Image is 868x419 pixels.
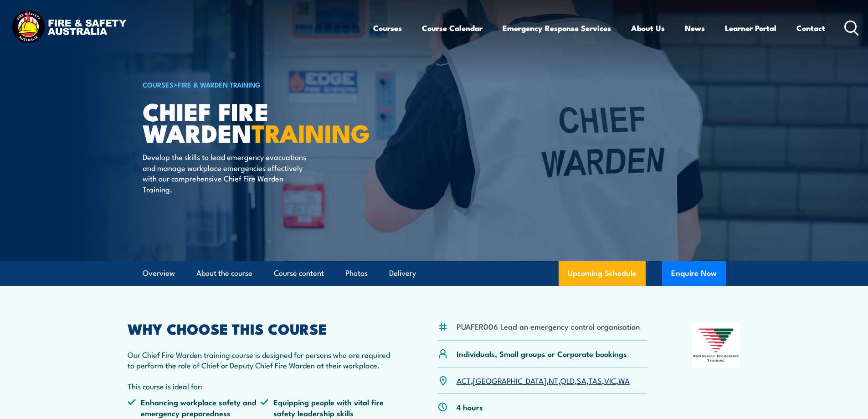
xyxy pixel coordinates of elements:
[473,375,546,386] a: [GEOGRAPHIC_DATA]
[128,397,261,418] li: Enhancing workplace safety and emergency preparedness
[796,16,825,40] a: Contact
[725,16,776,40] a: Learner Portal
[143,100,368,143] h1: Chief Fire Warden
[457,321,640,331] li: PUAFER006 Lead an emergency control organisation
[457,375,630,386] p: , , , , , , ,
[457,348,627,359] p: Individuals, Small groups or Corporate bookings
[422,16,483,40] a: Course Calendar
[503,16,611,40] a: Emergency Response Services
[345,261,368,285] a: Photos
[143,79,368,90] h6: >
[457,375,471,386] a: ACT
[178,79,261,89] a: Fire & Warden Training
[692,322,741,368] img: Nationally Recognised Training logo.
[274,261,324,285] a: Course content
[196,261,252,285] a: About the course
[577,375,586,386] a: SA
[128,349,394,371] p: Our Chief Fire Warden training course is designed for persons who are required to perform the rol...
[143,151,309,194] p: Develop the skills to lead emergency evacuations and manage workplace emergencies effectively wit...
[549,375,558,386] a: NT
[662,261,726,286] button: Enquire Now
[128,322,394,335] h2: WHY CHOOSE THIS COURSE
[559,261,646,286] a: Upcoming Schedule
[260,397,393,418] li: Equipping people with vital fire safety leadership skills
[560,375,575,386] a: QLD
[128,381,394,391] p: This course is ideal for:
[685,16,705,40] a: News
[252,113,370,151] strong: TRAINING
[631,16,665,40] a: About Us
[457,402,483,412] p: 4 hours
[143,261,175,285] a: Overview
[373,16,402,40] a: Courses
[589,375,602,386] a: TAS
[618,375,630,386] a: WA
[143,79,174,89] a: COURSES
[604,375,616,386] a: VIC
[389,261,416,285] a: Delivery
